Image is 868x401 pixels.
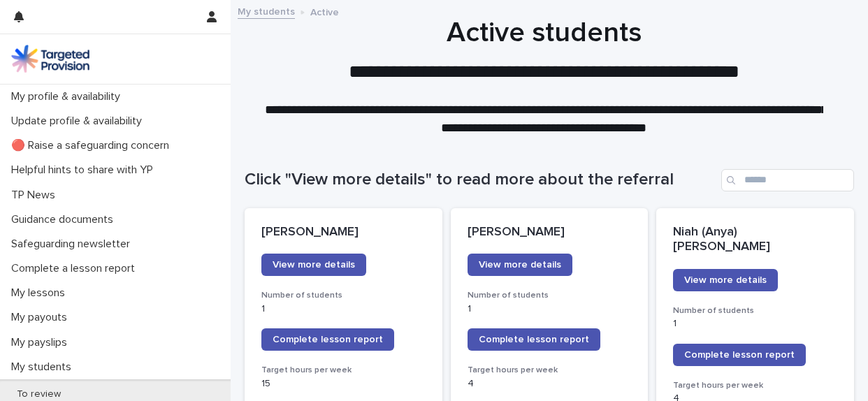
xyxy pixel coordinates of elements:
p: My payouts [6,311,78,324]
p: Guidance documents [6,213,124,226]
p: My lessons [6,286,76,300]
a: View more details [673,269,778,291]
span: View more details [684,275,767,285]
a: Complete lesson report [468,328,600,351]
a: View more details [468,254,572,276]
h3: Target hours per week [673,380,837,391]
p: 1 [261,303,426,315]
p: [PERSON_NAME] [261,225,426,240]
p: 4 [468,378,632,390]
p: 1 [468,303,632,315]
p: My students [6,360,82,374]
p: Niah (Anya) [PERSON_NAME] [673,225,837,255]
input: Search [721,169,854,191]
span: View more details [273,260,355,270]
p: Complete a lesson report [6,262,146,275]
img: M5nRWzHhSzIhMunXDL62 [11,45,89,73]
span: View more details [479,260,561,270]
h3: Number of students [673,305,837,316]
p: To review [6,388,72,400]
p: Update profile & availability [6,115,153,128]
p: Helpful hints to share with YP [6,163,164,177]
p: My payslips [6,336,78,349]
h3: Number of students [468,290,632,301]
a: My students [238,3,295,19]
p: 15 [261,378,426,390]
p: Active [310,3,339,19]
a: Complete lesson report [261,328,394,351]
p: TP News [6,189,66,202]
h1: Active students [245,16,844,50]
h3: Number of students [261,290,426,301]
h3: Target hours per week [468,365,632,376]
a: Complete lesson report [673,344,806,366]
p: My profile & availability [6,90,131,103]
p: Safeguarding newsletter [6,238,141,251]
span: Complete lesson report [479,335,589,344]
a: View more details [261,254,366,276]
span: Complete lesson report [273,335,383,344]
p: 1 [673,318,837,330]
h1: Click "View more details" to read more about the referral [245,170,716,190]
span: Complete lesson report [684,350,795,360]
p: 🔴 Raise a safeguarding concern [6,139,180,152]
p: [PERSON_NAME] [468,225,632,240]
h3: Target hours per week [261,365,426,376]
